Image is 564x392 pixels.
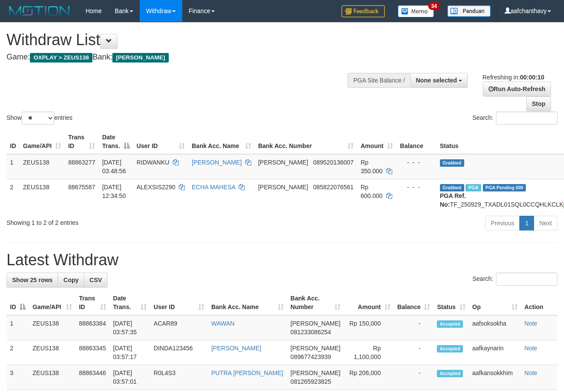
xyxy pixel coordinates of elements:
span: [PERSON_NAME] [112,53,168,63]
th: Trans ID: activate to sort column ascending [75,290,110,315]
img: MOTION_logo.png [7,4,72,17]
td: [DATE] 03:57:01 [110,365,151,390]
th: User ID: activate to sort column ascending [150,290,208,315]
span: Grabbed [440,159,464,167]
th: Bank Acc. Number: activate to sort column ascending [255,129,357,154]
th: Trans ID: activate to sort column ascending [65,129,98,154]
th: Date Trans.: activate to sort column descending [98,129,133,154]
th: Action [521,290,557,315]
td: Rp 150,000 [344,315,394,340]
span: [DATE] 12:34:50 [102,184,126,199]
a: Run Auto-Refresh [483,82,551,96]
div: - - - [400,158,433,167]
span: 88863277 [68,159,95,166]
td: ZEUS138 [29,315,75,340]
span: [PERSON_NAME] [291,345,341,352]
th: Amount: activate to sort column ascending [344,290,394,315]
th: Game/API: activate to sort column ascending [29,290,75,315]
td: aafkaynarin [469,340,521,365]
td: 2 [7,340,29,365]
td: ZEUS138 [29,340,75,365]
td: aafkansokkhim [469,365,521,390]
td: 88863345 [75,340,110,365]
span: ALEXSIS2290 [137,184,176,191]
div: - - - [400,183,433,191]
td: Rp 206,000 [344,365,394,390]
span: Accepted [437,370,463,377]
a: PUTRA [PERSON_NAME] [211,369,283,376]
input: Search: [496,112,557,125]
span: [DATE] 03:48:56 [102,159,126,175]
td: ZEUS138 [20,154,65,179]
th: Op: activate to sort column ascending [469,290,521,315]
a: [PERSON_NAME] [211,345,261,352]
img: Button%20Memo.svg [398,5,434,17]
img: Feedback.jpg [341,5,385,17]
a: [PERSON_NAME] [192,159,242,166]
span: None selected [416,77,457,84]
td: 88863446 [75,365,110,390]
td: - [394,315,434,340]
td: 1 [7,315,29,340]
span: 88675587 [68,184,95,191]
td: R0L4S3 [150,365,208,390]
span: [PERSON_NAME] [291,320,341,327]
a: 1 [519,216,534,231]
span: Copy 089520136007 to clipboard [313,159,354,166]
span: Copy 089677423939 to clipboard [291,353,331,360]
th: Balance [397,129,436,154]
a: ECHA MAHESA [192,184,235,191]
span: Rp 350.000 [361,159,383,175]
h4: Game: Bank: [7,53,367,62]
input: Search: [496,273,557,286]
span: Rp 600.000 [361,184,383,199]
th: Bank Acc. Name: activate to sort column ascending [188,129,255,154]
span: CSV [89,277,102,283]
td: ACAR89 [150,315,208,340]
span: [PERSON_NAME] [291,369,341,376]
th: Status: activate to sort column ascending [433,290,469,315]
select: Showentries [22,112,54,125]
a: Note [525,369,538,376]
th: User ID: activate to sort column ascending [133,129,188,154]
td: ZEUS138 [29,365,75,390]
th: Game/API: activate to sort column ascending [20,129,65,154]
a: WAWAN [211,320,235,327]
th: Amount: activate to sort column ascending [357,129,397,154]
td: - [394,365,434,390]
a: Note [525,320,538,327]
a: Previous [485,216,520,231]
a: Copy [58,273,84,287]
span: Copy 085822076561 to clipboard [313,184,354,191]
th: ID [7,129,20,154]
label: Search: [472,273,557,286]
label: Show entries [7,112,72,125]
span: OXPLAY > ZEUS138 [30,53,92,63]
th: Balance: activate to sort column ascending [394,290,434,315]
a: Show 25 rows [7,273,58,287]
span: Show 25 rows [12,277,52,283]
td: 3 [7,365,29,390]
span: Copy 081265923825 to clipboard [291,378,331,385]
td: 2 [7,179,20,212]
span: [PERSON_NAME] [258,159,308,166]
td: Rp 1,100,000 [344,340,394,365]
span: [PERSON_NAME] [258,184,308,191]
td: 88863384 [75,315,110,340]
button: None selected [410,73,468,88]
td: - [394,340,434,365]
b: PGA Ref. No: [440,192,466,208]
td: aafsoksokha [469,315,521,340]
td: [DATE] 03:57:35 [110,315,151,340]
div: Showing 1 to 2 of 2 entries [7,215,229,227]
span: Grabbed [440,184,464,191]
a: Stop [526,96,551,111]
span: Accepted [437,320,463,328]
a: Next [534,216,557,231]
div: PGA Site Balance / [348,73,410,88]
td: DINDA123456 [150,340,208,365]
h1: Latest Withdraw [7,251,557,269]
a: Note [525,345,538,352]
td: [DATE] 03:57:17 [110,340,151,365]
span: Copy 081233086254 to clipboard [291,329,331,336]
